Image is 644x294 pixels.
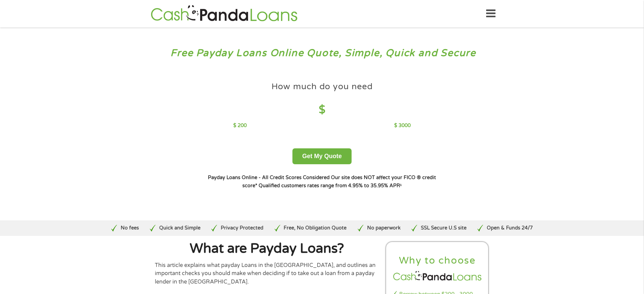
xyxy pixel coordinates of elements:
p: Quick and Simple [159,224,200,232]
h4: How much do you need [271,81,373,92]
h1: What are Payday Loans? [155,242,379,255]
p: Privacy Protected [221,224,263,232]
strong: Payday Loans Online - All Credit Scores Considered [208,175,330,180]
p: This article explains what payday Loans in the [GEOGRAPHIC_DATA], and outlines an important check... [155,261,379,286]
strong: Our site does NOT affect your FICO ® credit score* [242,175,436,189]
p: Free, No Obligation Quote [284,224,347,232]
p: Open & Funds 24/7 [487,224,533,232]
p: $ 200 [233,122,247,129]
h3: Free Payday Loans Online Quote, Simple, Quick and Secure [20,47,625,59]
h4: $ [233,103,411,117]
p: SSL Secure U.S site [421,224,467,232]
img: GetLoanNow Logo [149,4,300,23]
strong: Qualified customers rates range from 4.95% to 35.95% APR¹ [259,183,402,189]
button: Get My Quote [292,148,352,164]
p: $ 3000 [394,122,411,129]
p: No paperwork [367,224,401,232]
p: No fees [121,224,139,232]
h2: Why to choose [392,254,483,267]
